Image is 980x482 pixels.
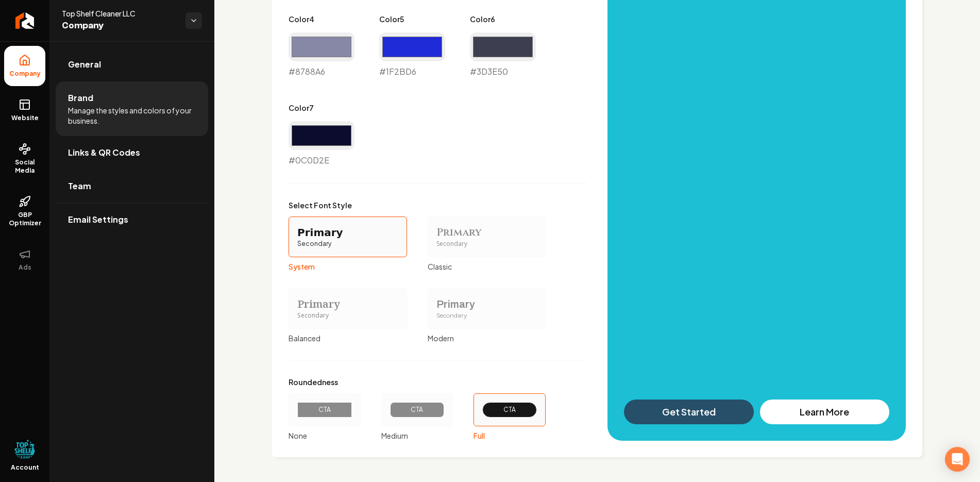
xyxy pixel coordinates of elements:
[289,430,361,441] div: None
[4,90,45,130] a: Website
[4,158,45,175] span: Social Media
[289,333,407,343] div: Balanced
[289,14,354,24] label: Color 4
[7,114,43,122] span: Website
[4,240,45,280] button: Ads
[56,136,208,169] a: Links & QR Codes
[5,70,45,78] span: Company
[297,225,398,240] div: Primary
[62,8,177,19] span: Top Shelf Cleaner LLC
[436,225,537,240] div: Primary
[289,200,546,210] label: Select Font Style
[68,213,128,226] span: Email Settings
[68,92,93,104] span: Brand
[474,430,546,441] div: Full
[4,211,45,227] span: GBP Optimizer
[289,103,354,113] label: Color 7
[428,261,546,272] div: Classic
[14,439,35,459] img: Ethan Hormann
[428,333,546,343] div: Modern
[470,32,536,78] div: #3D3E50
[68,180,91,192] span: Team
[436,297,537,311] div: Primary
[56,203,208,236] a: Email Settings
[289,377,546,387] label: Roundedness
[945,447,970,472] div: Open Intercom Messenger
[15,12,35,29] img: Rebolt Logo
[379,32,445,78] div: #1F2BD6
[306,406,343,414] div: CTA
[289,32,354,78] div: #8788A6
[68,58,101,71] span: General
[436,240,537,248] div: Secondary
[297,297,398,311] div: Primary
[68,146,140,159] span: Links & QR Codes
[297,311,398,320] div: Secondary
[436,311,537,320] div: Secondary
[4,135,45,183] a: Social Media
[491,406,528,414] div: CTA
[289,121,354,167] div: #0C0D2E
[14,263,36,272] span: Ads
[289,261,407,272] div: System
[62,19,177,33] span: Company
[56,170,208,203] a: Team
[11,463,39,472] span: Account
[379,14,445,24] label: Color 5
[56,48,208,81] a: General
[381,430,453,441] div: Medium
[14,439,35,459] button: Open user button
[4,187,45,236] a: GBP Optimizer
[297,240,398,248] div: Secondary
[68,105,196,126] span: Manage the styles and colors of your business.
[399,406,436,414] div: CTA
[470,14,536,24] label: Color 6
